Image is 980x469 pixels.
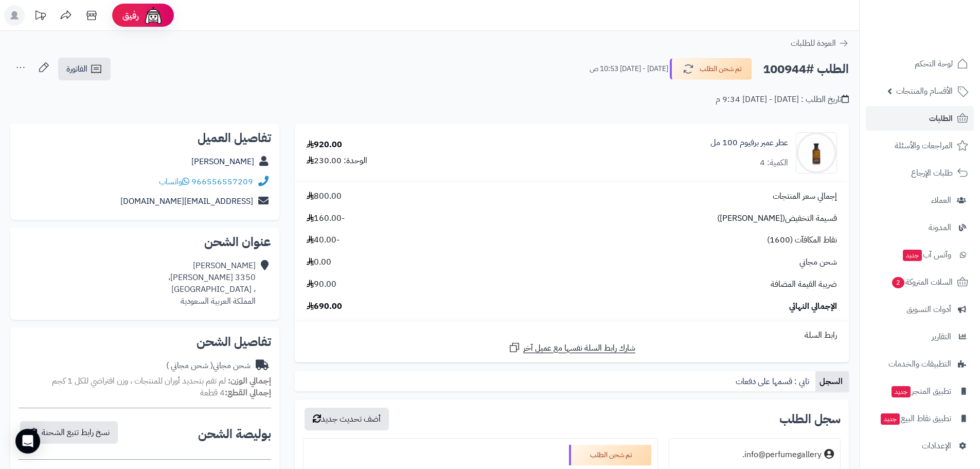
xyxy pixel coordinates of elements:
[569,445,651,465] div: تم شحن الطلب
[779,413,841,425] h3: سجل الطلب
[508,341,635,354] a: شارك رابط السلة نفسها مع عميل آخر
[773,190,837,202] span: إجمالي سعر المنتجات
[307,279,336,290] span: 90.00
[15,429,40,454] div: Open Intercom Messenger
[307,155,367,167] div: الوحدة: 230.00
[892,277,904,288] span: 2
[66,63,87,75] span: الفاتورة
[58,58,111,80] a: الفاتورة
[866,324,974,349] a: التقارير
[200,387,271,399] small: 4 قطعة
[228,375,271,387] strong: إجمالي الوزن:
[866,188,974,213] a: العملاء
[866,433,974,458] a: الإعدادات
[168,260,256,307] div: [PERSON_NAME] 3350 [PERSON_NAME]، ، [GEOGRAPHIC_DATA] المملكة العربية السعودية
[143,5,164,26] img: ai-face.png
[892,386,911,397] span: جديد
[763,59,849,80] h2: الطلب #100944
[791,37,849,49] a: العودة للطلبات
[122,9,139,22] span: رفيق
[27,5,53,28] a: تحديثات المنصة
[191,176,253,188] a: 966556557209
[929,220,951,235] span: المدونة
[307,213,345,224] span: -160.00
[866,161,974,185] a: طلبات الإرجاع
[19,132,271,144] h2: تفاصيل العميل
[866,215,974,240] a: المدونة
[895,138,953,153] span: المراجعات والأسئلة
[799,256,837,268] span: شحن مجاني
[888,357,951,371] span: التطبيقات والخدمات
[52,375,226,387] span: لم تقم بتحديد أوزان للمنتجات ، وزن افتراضي للكل 1 كجم
[796,132,836,173] img: 1656226701-DSC_1397-24-f-90x90.jpg
[760,157,788,169] div: الكمية: 4
[307,301,342,312] span: 690.00
[590,64,668,74] small: [DATE] - [DATE] 10:53 ص
[20,421,118,444] button: نسخ رابط تتبع الشحنة
[732,371,815,392] a: تابي : قسمها على دفعات
[716,94,849,106] div: تاريخ الطلب : [DATE] - [DATE] 9:34 م
[159,176,189,188] a: واتساب
[307,256,331,268] span: 0.00
[299,329,845,341] div: رابط السلة
[932,329,951,344] span: التقارير
[523,342,635,354] span: شارك رابط السلة نفسها مع عميل آخر
[198,428,271,440] h2: بوليصة الشحن
[931,193,951,207] span: العملاء
[225,387,271,399] strong: إجمالي القطع:
[866,270,974,294] a: السلات المتروكة2
[120,195,253,207] a: [EMAIL_ADDRESS][DOMAIN_NAME]
[902,248,951,262] span: وآتس آب
[670,58,752,80] button: تم شحن الطلب
[880,411,951,426] span: تطبيق نقاط البيع
[866,379,974,404] a: تطبيق المتجرجديد
[911,166,953,180] span: طلبات الإرجاع
[866,51,974,76] a: لوحة التحكم
[307,234,340,246] span: -40.00
[307,139,342,151] div: 920.00
[19,336,271,348] h2: تفاصيل الشحن
[866,106,974,131] a: الطلبات
[166,360,251,372] div: شحن مجاني
[710,137,788,149] a: عطر عمبر برفيوم 100 مل
[891,275,953,289] span: السلات المتروكة
[767,234,837,246] span: نقاط المكافآت (1600)
[866,297,974,322] a: أدوات التسويق
[19,236,271,248] h2: عنوان الشحن
[866,352,974,376] a: التطبيقات والخدمات
[307,190,342,202] span: 800.00
[922,439,951,453] span: الإعدادات
[742,449,822,461] div: info@perfumegallery.
[896,84,953,98] span: الأقسام والمنتجات
[890,384,951,398] span: تطبيق المتجر
[906,302,951,317] span: أدوات التسويق
[866,406,974,431] a: تطبيق نقاط البيعجديد
[903,250,922,261] span: جديد
[866,242,974,267] a: وآتس آبجديد
[771,279,837,290] span: ضريبة القيمة المضافة
[915,57,953,71] span: لوحة التحكم
[717,213,837,224] span: قسيمة التخفيض([PERSON_NAME])
[929,111,953,126] span: الطلبات
[42,426,110,439] span: نسخ رابط تتبع الشحنة
[881,413,900,425] span: جديد
[166,359,213,372] span: ( شحن مجاني )
[866,133,974,158] a: المراجعات والأسئلة
[815,371,849,392] a: السجل
[191,155,254,168] a: [PERSON_NAME]
[789,301,837,312] span: الإجمالي النهائي
[305,408,389,430] button: أضف تحديث جديد
[791,37,836,49] span: العودة للطلبات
